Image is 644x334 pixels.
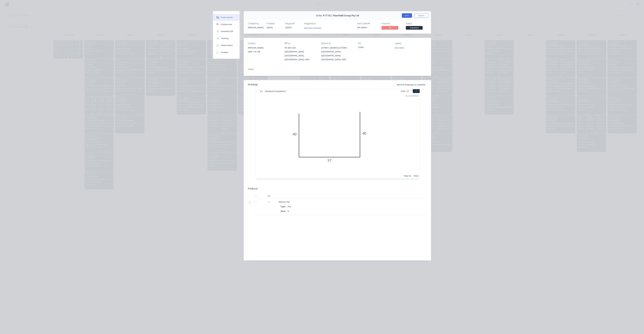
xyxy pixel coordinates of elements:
[248,83,258,86] div: Drawings
[213,49,240,56] button: Timeline
[404,174,411,177] div: Total lm
[285,50,317,61] div: [GEOGRAPHIC_DATA], [GEOGRAPHIC_DATA], [GEOGRAPHIC_DATA], 4350
[221,37,229,40] div: Tracking
[358,46,390,50] div: 10954
[281,204,286,209] div: Type
[261,193,277,199] div: Qty
[285,22,301,25] div: Required
[395,42,427,45] div: Labels
[406,26,423,29] span: Submitted
[321,46,353,50] div: [STREET_ADDRESS] (STORE)
[333,14,359,17] span: Flexshield Group Pty Ltd
[382,26,398,29] span: No
[285,46,317,61] div: PO BOX 243[GEOGRAPHIC_DATA], [GEOGRAPHIC_DATA], [GEOGRAPHIC_DATA], 4350
[255,93,420,178] div: 040574025 at 4200mmTotal lm105m
[248,46,280,50] div: [PERSON_NAME]
[413,174,419,177] div: 105m
[268,200,269,203] span: 1
[357,26,378,29] div: INV-38549
[406,26,423,30] button: Submitted
[248,22,263,25] div: Created by
[285,26,292,29] span: [DATE]
[213,35,240,42] button: Tracking
[213,14,240,21] button: Order details
[213,21,240,28] button: Collaborate
[221,16,233,19] div: Order details
[414,13,428,18] button: Options
[304,22,332,25] div: Assigned to
[248,42,280,45] div: Contact
[321,46,353,61] div: [STREET_ADDRESS] (STORE)[GEOGRAPHIC_DATA] , [GEOGRAPHIC_DATA], [GEOGRAPHIC_DATA], 4350
[287,209,290,213] div: 4
[259,89,264,93] span: 2.0
[267,26,273,29] span: [DATE]
[278,201,290,203] span: Delivery Fee
[303,26,323,30] button: Add team member
[397,83,425,86] span: Mark all drawings as complete
[221,51,228,54] div: Timeline
[248,26,263,29] div: [PERSON_NAME]
[382,22,402,25] div: Invoiced
[221,23,232,26] div: Collaborate
[248,50,280,54] div: 0459 118 748
[316,14,333,17] span: Order #191902 -
[285,46,317,50] div: PO BOX 243
[321,42,353,45] div: Deliver to
[213,42,240,49] button: Linked Orders
[358,42,390,45] div: PO
[248,68,427,71] div: Notes
[357,22,378,25] div: Xero Order #
[248,187,258,190] div: Products
[221,30,233,33] div: Checklists 0/0
[248,46,280,55] div: [PERSON_NAME]0459 118 748
[402,13,412,18] button: Close
[285,42,317,45] div: Bill to
[286,204,292,209] div: Site
[304,26,323,30] button: Add team member
[213,28,240,35] button: Checklists 0/0
[401,89,409,93] span: Girth 137
[321,50,353,61] div: [GEOGRAPHIC_DATA] , [GEOGRAPHIC_DATA], [GEOGRAPHIC_DATA], 4350
[405,94,419,97] div: 25 at 4200mm
[264,89,287,93] span: Galvabond Galvabond
[406,22,427,25] div: Status
[413,89,420,93] button: 1
[221,44,233,47] div: Linked Orders
[281,209,287,213] div: Zone
[393,46,406,50] button: Add labels
[267,22,282,25] div: Created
